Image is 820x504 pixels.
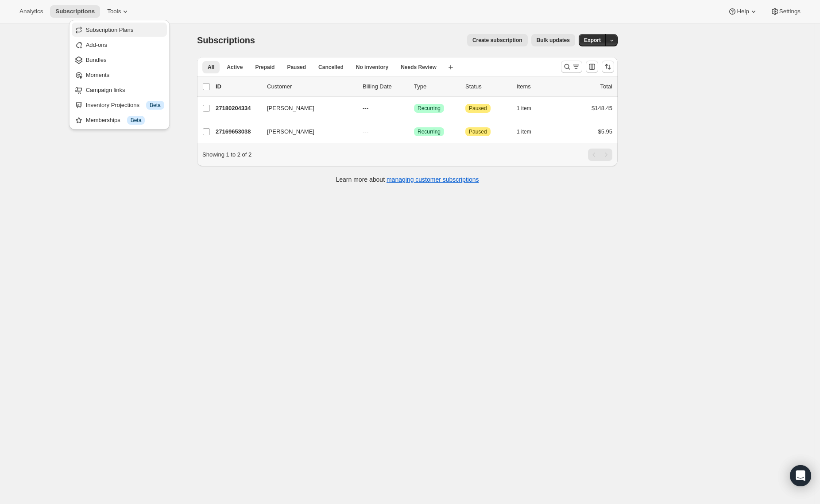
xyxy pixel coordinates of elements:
[336,175,479,184] p: Learn more about
[517,126,541,138] button: 1 item
[86,116,164,125] div: Memberships
[467,34,528,46] button: Create subscription
[19,8,43,15] span: Analytics
[602,61,614,73] button: Sort the results
[72,23,167,37] button: Subscription Plans
[208,64,214,71] span: All
[131,117,142,124] span: Beta
[267,127,314,136] span: [PERSON_NAME]
[414,82,458,91] div: Type
[790,465,811,486] div: Open Intercom Messenger
[517,82,561,91] div: Items
[86,87,125,93] span: Campaign links
[737,8,749,15] span: Help
[465,82,510,91] p: Status
[72,68,167,82] button: Moments
[216,127,260,136] p: 27169653038
[318,64,344,71] span: Cancelled
[537,37,570,44] span: Bulk updates
[592,105,612,111] span: $148.45
[72,98,167,112] button: Inventory Projections
[14,5,48,18] button: Analytics
[517,102,541,115] button: 1 item
[598,128,612,135] span: $5.95
[150,102,161,109] span: Beta
[586,61,598,73] button: Customize table column order and visibility
[765,5,806,18] button: Settings
[216,82,612,91] div: IDCustomerBilling DateTypeStatusItemsTotal
[72,113,167,127] button: Memberships
[107,8,121,15] span: Tools
[255,64,275,71] span: Prepaid
[444,61,458,73] button: Create new view
[86,72,109,78] span: Moments
[197,35,255,45] span: Subscriptions
[363,82,407,91] p: Billing Date
[418,128,441,135] span: Recurring
[579,34,606,46] button: Export
[287,64,306,71] span: Paused
[418,105,441,112] span: Recurring
[531,34,575,46] button: Bulk updates
[363,128,368,135] span: ---
[356,64,388,71] span: No inventory
[72,83,167,97] button: Campaign links
[561,61,582,73] button: Search and filter results
[86,42,107,48] span: Add-ons
[102,5,135,18] button: Tools
[387,176,479,183] a: managing customer subscriptions
[50,5,100,18] button: Subscriptions
[72,53,167,67] button: Bundles
[517,128,531,135] span: 1 item
[216,126,612,138] div: 27169653038[PERSON_NAME]---SuccessRecurringAttentionPaused1 item$5.95
[262,101,350,115] button: [PERSON_NAME]
[262,125,350,139] button: [PERSON_NAME]
[588,149,612,161] nav: Pagination
[469,105,487,112] span: Paused
[267,104,314,113] span: [PERSON_NAME]
[216,102,612,115] div: 27180204334[PERSON_NAME]---SuccessRecurringAttentionPaused1 item$148.45
[216,82,260,91] p: ID
[216,104,260,113] p: 27180204334
[472,37,522,44] span: Create subscription
[227,64,243,71] span: Active
[267,82,356,91] p: Customer
[86,101,164,110] div: Inventory Projections
[86,27,134,33] span: Subscription Plans
[517,105,531,112] span: 1 item
[363,105,368,111] span: ---
[779,8,801,15] span: Settings
[584,37,601,44] span: Export
[55,8,95,15] span: Subscriptions
[202,150,251,159] p: Showing 1 to 2 of 2
[72,38,167,52] button: Add-ons
[600,82,612,91] p: Total
[401,64,437,71] span: Needs Review
[723,5,763,18] button: Help
[469,128,487,135] span: Paused
[86,57,107,63] span: Bundles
